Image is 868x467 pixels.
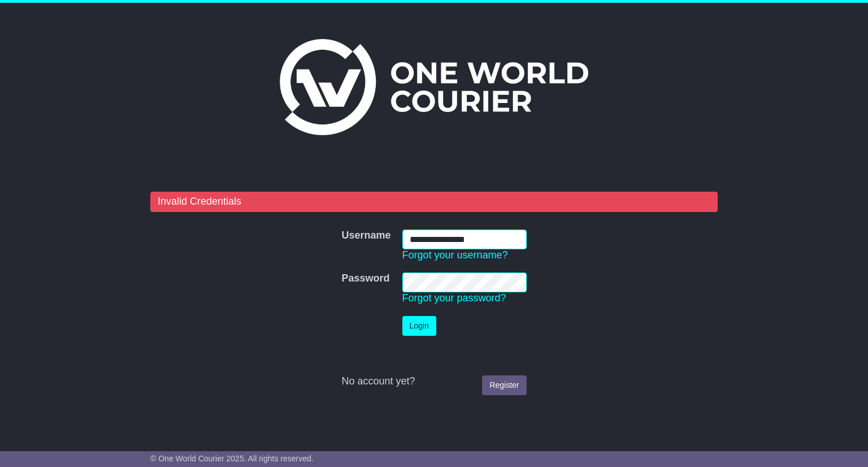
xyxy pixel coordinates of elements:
a: Register [482,375,526,395]
a: Forgot your username? [402,249,508,261]
div: No account yet? [341,375,526,388]
img: One World [280,39,588,135]
button: Login [402,316,436,336]
label: Password [341,273,389,285]
label: Username [341,230,390,242]
span: © One World Courier 2025. All rights reserved. [150,454,314,463]
div: Invalid Credentials [150,192,718,212]
a: Forgot your password? [402,292,506,304]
